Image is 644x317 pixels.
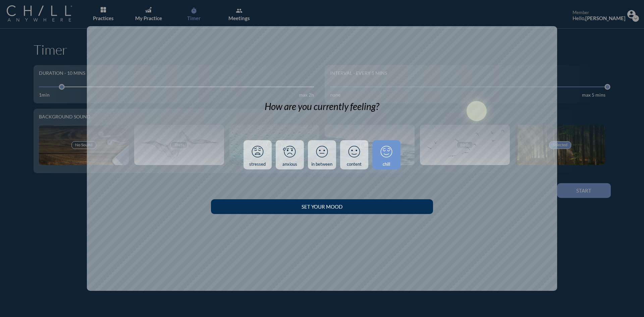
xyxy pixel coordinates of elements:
div: in between [311,162,332,167]
a: chill [372,140,400,170]
div: chill [383,162,390,167]
div: How are you currently feeling? [265,101,379,112]
div: content [347,162,362,167]
div: anxious [282,162,297,167]
a: anxious [276,140,304,170]
a: in between [308,140,336,170]
div: Set your Mood [223,204,421,210]
div: stressed [249,162,266,167]
a: content [340,140,368,170]
button: Set your Mood [211,199,433,214]
a: stressed [244,140,272,170]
